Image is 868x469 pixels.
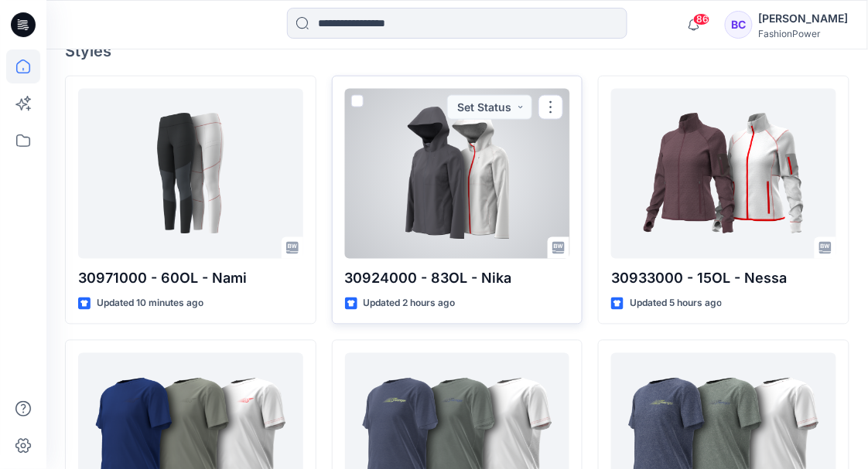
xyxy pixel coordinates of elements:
div: FashionPower [759,28,849,39]
div: [PERSON_NAME] [759,9,849,28]
div: BC [725,11,753,39]
p: Updated 10 minutes ago [97,296,203,312]
a: 30933000 - 15OL - Nessa [611,89,836,259]
p: Updated 2 hours ago [364,296,456,312]
h4: Styles [65,42,849,60]
p: 30924000 - 83OL - Nika [345,268,570,290]
p: Updated 5 hours ago [630,296,722,312]
p: 30933000 - 15OL - Nessa [611,268,836,290]
a: 30924000 - 83OL - Nika [345,89,570,259]
p: 30971000 - 60OL - Nami [78,268,303,290]
a: 30971000 - 60OL - Nami [78,89,303,259]
span: 86 [693,13,710,25]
